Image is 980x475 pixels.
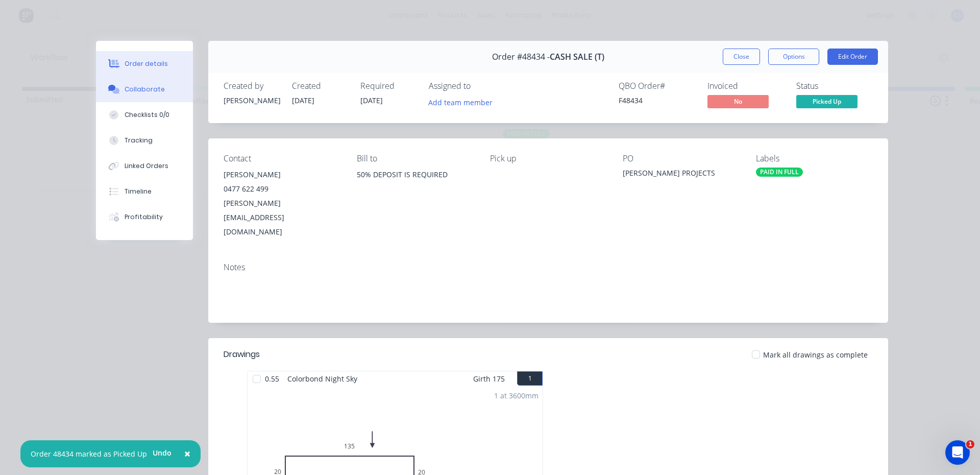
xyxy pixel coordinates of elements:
div: [PERSON_NAME] [224,95,280,106]
button: Undo [147,445,177,461]
div: [PERSON_NAME][EMAIL_ADDRESS][DOMAIN_NAME] [224,196,340,239]
div: Bill to [357,154,474,163]
span: 0.55 [261,371,283,386]
div: 50% DEPOSIT IS REQUIRED [357,168,474,200]
button: Close [174,442,201,466]
button: Options [768,49,819,65]
iframe: Intercom live chat [945,440,970,465]
div: Invoiced [707,81,784,91]
span: [DATE] [292,96,314,105]
div: Required [360,81,416,91]
span: Order #48434 - [492,52,550,62]
button: Add team member [423,95,498,109]
span: Colorbond Night Sky [283,371,361,386]
span: Picked Up [796,95,857,108]
div: QBO Order # [619,81,695,91]
button: Timeline [96,179,193,204]
div: Status [796,81,873,91]
span: Girth 175 [473,371,505,386]
div: Drawings [224,348,260,361]
span: [DATE] [360,96,383,105]
button: Picked Up [796,95,857,110]
div: Assigned to [429,81,531,91]
div: Checklists 0/0 [125,110,169,120]
div: Collaborate [125,85,165,94]
button: Order details [96,51,193,77]
div: 50% DEPOSIT IS REQUIRED [357,168,474,182]
div: Order details [125,59,168,68]
div: Contact [224,154,340,163]
div: 1 at 3600mm [494,390,538,401]
div: Linked Orders [125,161,168,171]
button: Checklists 0/0 [96,102,193,128]
div: [PERSON_NAME]0477 622 499[PERSON_NAME][EMAIL_ADDRESS][DOMAIN_NAME] [224,168,340,239]
div: 0477 622 499 [224,182,340,196]
div: Order 48434 marked as Picked Up [31,448,147,459]
button: Close [723,49,760,65]
div: [PERSON_NAME] PROJECTS [623,168,740,182]
span: × [184,446,190,461]
div: [PERSON_NAME] [224,168,340,182]
div: F48434 [619,95,695,106]
button: Profitability [96,204,193,230]
button: Tracking [96,128,193,153]
button: Linked Orders [96,153,193,179]
button: Edit Order [827,49,878,65]
button: 1 [517,371,543,386]
span: 1 [966,440,974,448]
button: Collaborate [96,77,193,102]
div: Labels [756,154,873,163]
span: Mark all drawings as complete [763,349,868,360]
div: Timeline [125,187,152,196]
div: Created [292,81,348,91]
div: PAID IN FULL [756,168,803,177]
div: Pick up [490,154,607,163]
div: Tracking [125,136,153,145]
span: CASH SALE (T) [550,52,604,62]
div: Profitability [125,212,163,222]
button: Add team member [429,95,498,109]
div: Notes [224,263,873,272]
div: PO [623,154,740,163]
div: Created by [224,81,280,91]
span: No [707,95,769,108]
